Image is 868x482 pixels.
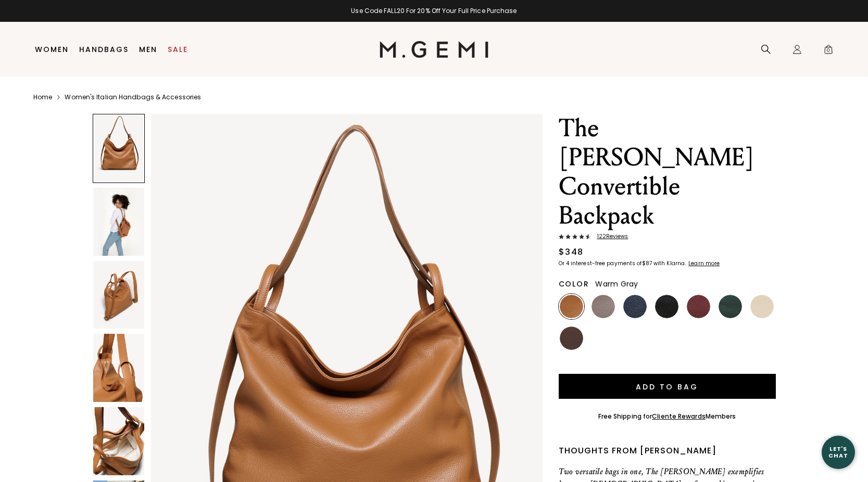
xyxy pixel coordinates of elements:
[380,41,488,58] img: M.Gemi
[687,260,720,267] a: Learn more
[823,46,834,57] span: 0
[33,93,52,101] a: Home
[93,261,144,329] img: The Laura Convertible Backpack
[688,259,720,267] klarna-placement-style-cta: Learn more
[592,295,615,318] img: Warm Gray
[655,295,678,318] img: Black
[652,412,706,421] a: Cliente Rewards
[559,374,776,399] button: Add to Bag
[598,412,736,421] div: Free Shipping for Members
[559,280,589,288] h2: Color
[560,295,583,318] img: Tan
[559,114,776,230] h1: The [PERSON_NAME] Convertible Backpack
[65,93,201,101] a: Women's Italian Handbags & Accessories
[750,295,774,318] img: Ecru
[687,295,710,318] img: Dark Burgundy
[822,446,855,459] div: Let's Chat
[559,259,642,267] klarna-placement-style-body: Or 4 interest-free payments of
[642,259,652,267] klarna-placement-style-amount: $87
[93,188,144,256] img: The Laura Convertible Backpack
[653,259,687,267] klarna-placement-style-body: with Klarna
[93,334,144,402] img: The Laura Convertible Backpack
[559,233,776,242] a: 122Reviews
[139,45,157,54] a: Men
[591,233,628,240] span: 122 Review s
[93,407,144,475] img: The Laura Convertible Backpack
[719,295,742,318] img: Dark Green
[168,45,188,54] a: Sale
[559,246,584,258] div: $348
[35,45,69,54] a: Women
[623,295,647,318] img: Navy
[560,327,583,350] img: Chocolate
[559,445,776,457] div: Thoughts from [PERSON_NAME]
[595,279,638,289] span: Warm Gray
[79,45,129,54] a: Handbags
